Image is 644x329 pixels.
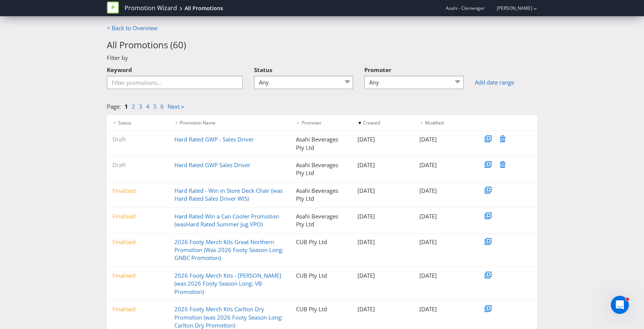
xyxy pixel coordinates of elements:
[414,272,476,280] div: [DATE]
[174,272,281,295] a: 2026 Footy Merch Kits - [PERSON_NAME] (was 2026 Footy Season Long: VB Promotion)
[183,38,186,51] span: )
[107,24,157,32] a: < Back to Overview
[352,161,414,169] div: [DATE]
[446,5,485,11] span: Asahi - Clemenger
[414,305,476,313] div: [DATE]
[290,212,352,229] div: Asahi Beverages Pty Ltd
[174,238,283,262] a: 2026 Footy Merch Kits Great Northern Promotion (Was 2026 Footy Season Long: GNBC Promotion)
[414,187,476,195] div: [DATE]
[174,161,250,169] a: Hard Rated GWP Sales Driver
[352,305,414,313] div: [DATE]
[352,135,414,143] div: [DATE]
[107,272,169,280] div: Finalised
[290,187,352,203] div: Asahi Beverages Pty Ltd
[107,76,243,89] input: Filter promotions...
[302,120,322,126] span: Promoter
[174,120,179,126] span: ▼
[107,135,169,143] div: Draft
[364,66,391,74] span: Promoter
[611,296,629,314] iframe: Intercom live chat
[254,66,272,74] span: Status
[425,120,444,126] span: Modified
[132,103,135,110] a: 2
[185,5,223,12] div: All Promotions
[352,238,414,246] div: [DATE]
[101,54,543,62] div: Filter by
[475,78,537,86] a: Add date range
[290,305,352,313] div: CUB Pty Ltd
[107,103,121,110] span: Page:
[107,238,169,246] div: Finalised
[107,305,169,313] div: Finalised
[173,38,183,51] span: 60
[118,120,131,126] span: Status
[352,212,414,220] div: [DATE]
[153,103,157,110] a: 5
[290,272,352,280] div: CUB Pty Ltd
[107,161,169,169] div: Draft
[146,103,149,110] a: 4
[107,187,169,195] div: Finalised
[174,212,279,228] a: Hard Rated Win a Can Cooler Promotion (wasHard Rated Summer Jug VPO)
[180,120,216,126] span: Promotion Name
[112,120,117,126] span: ▼
[296,120,300,126] span: ▼
[352,187,414,195] div: [DATE]
[174,187,283,202] a: Hard Rated - Win in Store Deck Chair (was Hard Rated Sales Driver WIS)
[174,305,283,329] a: 2026 Footy Merch Kits Carlton Dry Promotion (was 2026 Footy Season Long: Carlton Dry Promotion)
[363,120,380,126] span: Created
[107,212,169,220] div: Finalised
[489,5,532,11] a: [PERSON_NAME]
[125,103,128,110] a: 1
[352,272,414,280] div: [DATE]
[107,38,173,51] span: All Promotions (
[419,120,424,126] span: ▼
[125,4,177,12] a: Promotion Wizard
[168,103,184,110] a: Next »
[174,135,254,143] a: Hard Rated GWP - Sales Driver
[357,120,362,126] span: ▼
[290,161,352,177] div: Asahi Beverages Pty Ltd
[107,62,132,74] label: Keyword
[160,103,164,110] a: 6
[139,103,142,110] a: 3
[414,161,476,169] div: [DATE]
[290,238,352,246] div: CUB Pty Ltd
[414,135,476,143] div: [DATE]
[414,212,476,220] div: [DATE]
[290,135,352,152] div: Asahi Beverages Pty Ltd
[414,238,476,246] div: [DATE]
